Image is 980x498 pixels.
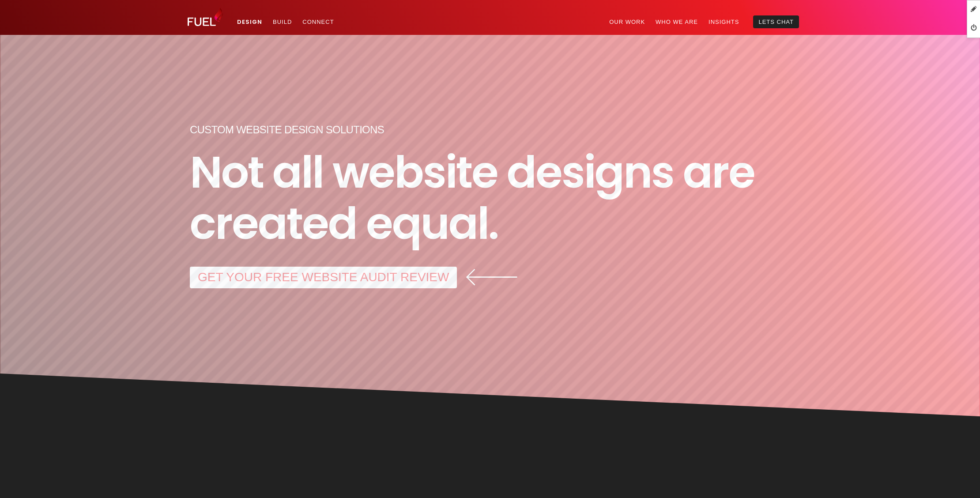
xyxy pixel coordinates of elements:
a: Lets Chat [753,15,799,28]
a: Who We Are [650,15,703,28]
a: Build [268,15,297,28]
a: Design [232,15,268,28]
a: Our Work [604,15,650,28]
a: Insights [703,15,744,28]
a: Connect [297,15,339,28]
img: Fuel Design Ltd - Website design and development company in North Shore, Auckland [188,7,223,26]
